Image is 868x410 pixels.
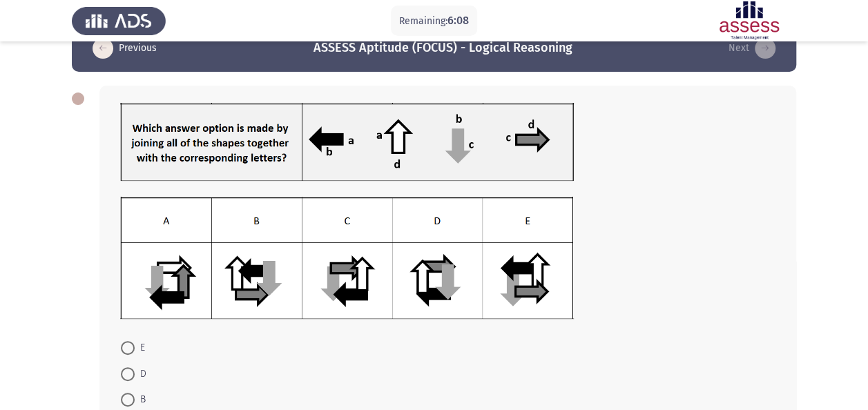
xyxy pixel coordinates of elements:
[399,12,469,30] p: Remaining:
[88,37,161,59] button: load previous page
[120,103,574,181] img: UkFYYV8wODdfQSAucG5nMTY5MTMyNDQyMjM4Mg==.png
[135,366,146,382] span: D
[135,340,145,356] span: E
[72,1,166,40] img: Assess Talent Management logo
[702,1,796,40] img: Assessment logo of ASSESS Focus 4 Module Assessment (EN/AR) (Advanced - IB)
[314,39,572,57] h3: ASSESS Aptitude (FOCUS) - Logical Reasoning
[135,391,146,408] span: B
[724,37,780,59] button: load next page
[447,14,469,27] span: 6:08
[120,197,574,319] img: UkFYYV8wODdfQi5wbmcxNjkxMzI0NDgxNDY1.png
